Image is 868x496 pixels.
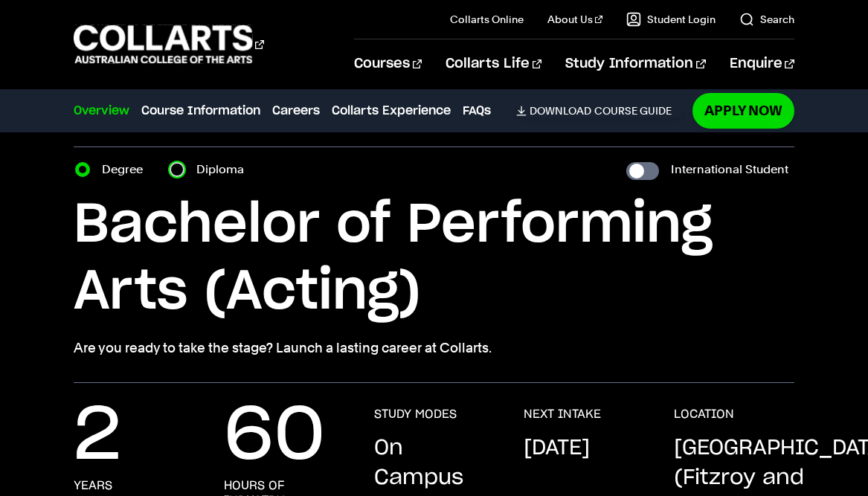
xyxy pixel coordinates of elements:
a: About Us [547,12,602,27]
p: 2 [74,407,121,466]
p: On Campus [374,434,495,493]
p: Are you ready to take the stage? Launch a lasting career at Collarts. [74,338,794,358]
h3: STUDY MODES [374,407,457,422]
p: [DATE] [524,434,590,463]
a: Collarts Life [446,39,541,88]
a: Courses [354,39,422,88]
label: International Student [671,159,788,180]
a: Student Login [626,12,716,27]
a: DownloadCourse Guide [516,104,684,117]
a: Careers [272,102,320,120]
a: Collarts Online [450,12,524,27]
a: Collarts Experience [332,102,451,120]
a: Enquire [730,39,794,88]
label: Degree [102,159,152,180]
h3: LOCATION [674,407,734,422]
label: Diploma [196,159,253,180]
a: FAQs [463,102,491,120]
a: Course Information [141,102,260,120]
a: Overview [74,102,129,120]
a: Study Information [565,39,705,88]
h3: years [74,478,112,493]
h3: NEXT INTAKE [524,407,601,422]
div: Go to homepage [74,23,264,65]
h1: Bachelor of Performing Arts (Acting) [74,192,794,326]
p: 60 [224,407,325,466]
a: Search [739,12,794,27]
span: Download [530,104,591,117]
a: Apply Now [692,93,794,128]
